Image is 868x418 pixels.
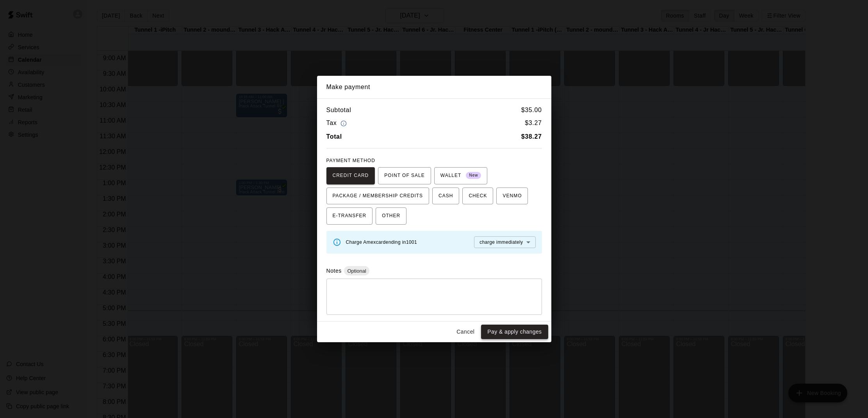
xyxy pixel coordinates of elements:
[496,188,528,205] button: VENMO
[378,167,431,184] button: POINT OF SALE
[521,133,542,140] b: $ 38.27
[521,105,542,115] h6: $ 35.00
[466,170,481,181] span: New
[432,188,459,205] button: CASH
[462,188,493,205] button: CHECK
[453,325,478,339] button: Cancel
[317,76,551,98] h2: Make payment
[326,105,351,115] h6: Subtotal
[481,325,548,339] button: Pay & apply changes
[346,239,417,245] span: Charge Amex card ending in 1001
[326,133,342,140] b: Total
[376,207,406,225] button: OTHER
[469,190,487,202] span: CHECK
[344,268,369,274] span: Optional
[434,167,488,184] button: WALLET New
[438,190,453,202] span: CASH
[382,210,400,222] span: OTHER
[525,118,542,129] h6: $ 3.27
[333,190,423,202] span: PACKAGE / MEMBERSHIP CREDITS
[333,210,367,222] span: E-TRANSFER
[503,190,522,202] span: VENMO
[384,170,424,182] span: POINT OF SALE
[326,158,375,163] span: PAYMENT METHOD
[326,188,430,205] button: PACKAGE / MEMBERSHIP CREDITS
[326,207,373,225] button: E-TRANSFER
[440,170,481,182] span: WALLET
[326,167,375,184] button: CREDIT CARD
[479,239,523,245] span: charge immediately
[326,268,342,274] label: Notes
[333,170,369,182] span: CREDIT CARD
[326,118,349,129] h6: Tax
